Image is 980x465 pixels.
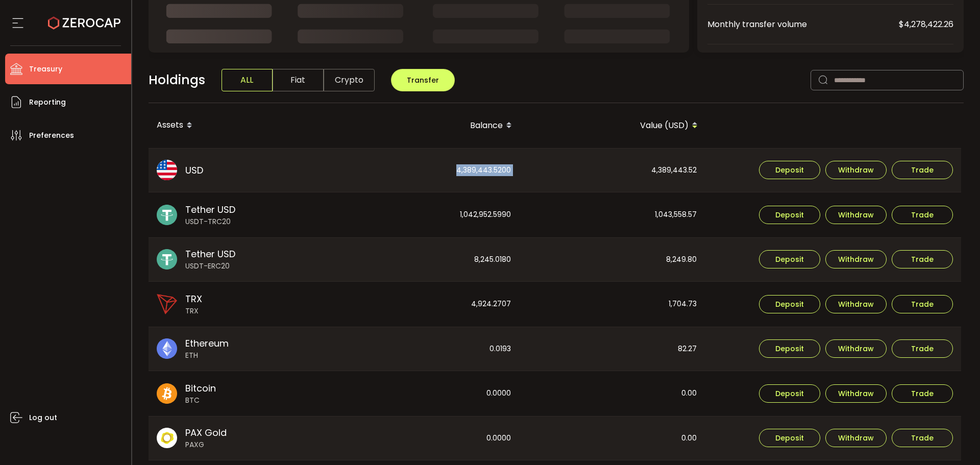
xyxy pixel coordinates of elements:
span: Preferences [29,128,74,143]
span: Withdraw [838,301,874,308]
span: Treasury [29,62,62,77]
div: 0.0000 [334,371,519,416]
span: Deposit [775,390,804,397]
span: PAX Gold [185,426,227,439]
span: USDT-TRC20 [185,216,235,227]
button: Withdraw [825,384,887,403]
span: PAXG [185,439,227,450]
button: Withdraw [825,429,887,447]
span: Trade [911,301,934,308]
div: 4,389,443.5200 [334,149,519,192]
div: 82.27 [520,327,705,371]
img: paxg_portfolio.svg [157,428,177,448]
button: Trade [892,206,953,224]
img: btc_portfolio.svg [157,383,177,404]
span: Crypto [324,69,375,91]
div: Balance [334,117,520,134]
img: usdt_portfolio.svg [157,205,177,225]
div: 0.0193 [334,327,519,371]
span: ALL [222,69,273,91]
span: Log out [29,410,57,425]
img: usd_portfolio.svg [157,160,177,180]
div: 1,704.73 [520,282,705,327]
div: 8,245.0180 [334,238,519,282]
button: Deposit [759,384,820,403]
div: Assets [149,117,334,134]
span: ETH [185,350,229,361]
iframe: Chat Widget [929,416,980,465]
span: Tether USD [185,247,235,261]
button: Deposit [759,339,820,358]
span: Deposit [775,166,804,174]
button: Withdraw [825,206,887,224]
span: TRX [185,292,202,306]
button: Trade [892,339,953,358]
span: Holdings [149,70,205,90]
button: Trade [892,161,953,179]
span: Trade [911,256,934,263]
div: 1,043,558.57 [520,192,705,237]
span: Deposit [775,256,804,263]
button: Withdraw [825,295,887,313]
button: Deposit [759,161,820,179]
span: USDT-ERC20 [185,261,235,272]
div: Value (USD) [520,117,706,134]
div: 0.00 [520,371,705,416]
img: trx_portfolio.png [157,294,177,314]
span: Trade [911,345,934,352]
span: Withdraw [838,256,874,263]
button: Deposit [759,295,820,313]
button: Withdraw [825,250,887,268]
div: 0.00 [520,417,705,460]
span: Deposit [775,345,804,352]
img: usdt_portfolio.svg [157,249,177,270]
button: Trade [892,384,953,403]
button: Withdraw [825,161,887,179]
div: 4,389,443.52 [520,149,705,192]
span: Withdraw [838,166,874,174]
span: Withdraw [838,345,874,352]
span: Trade [911,434,934,442]
span: BTC [185,395,216,406]
button: Transfer [391,69,455,91]
span: Monthly transfer volume [707,18,899,31]
span: Fiat [273,69,324,91]
div: 4,924.2707 [334,282,519,327]
div: 1,042,952.5990 [334,192,519,237]
span: Trade [911,390,934,397]
span: Tether USD [185,203,235,216]
img: eth_portfolio.svg [157,338,177,359]
span: Deposit [775,211,804,218]
span: Withdraw [838,390,874,397]
span: Withdraw [838,434,874,442]
span: Bitcoin [185,381,216,395]
span: $4,278,422.26 [899,18,953,31]
button: Trade [892,295,953,313]
button: Deposit [759,429,820,447]
div: 8,249.80 [520,238,705,282]
button: Trade [892,250,953,268]
span: TRX [185,306,202,316]
span: Ethereum [185,336,229,350]
button: Deposit [759,250,820,268]
span: Trade [911,211,934,218]
span: Reporting [29,95,66,110]
span: Transfer [407,75,439,85]
span: Trade [911,166,934,174]
span: Withdraw [838,211,874,218]
button: Withdraw [825,339,887,358]
div: 0.0000 [334,417,519,460]
span: Deposit [775,434,804,442]
button: Trade [892,429,953,447]
button: Deposit [759,206,820,224]
span: USD [185,163,203,177]
span: Deposit [775,301,804,308]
